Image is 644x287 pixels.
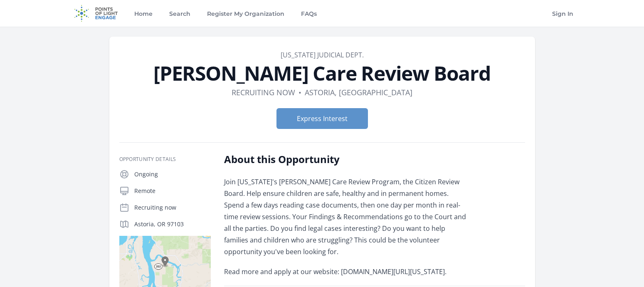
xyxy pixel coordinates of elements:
button: Express Interest [276,108,368,129]
p: Read more and apply at our website: [DOMAIN_NAME][URL][US_STATE]. [224,266,467,277]
p: Remote [134,187,211,195]
h1: [PERSON_NAME] Care Review Board [119,63,525,83]
dd: Astoria, [GEOGRAPHIC_DATA] [305,87,412,98]
p: Astoria, OR 97103 [134,220,211,228]
dd: Recruiting now [232,87,295,98]
h3: Opportunity Details [119,156,211,163]
a: [US_STATE] Judicial Dept. [281,50,364,59]
div: • [299,87,301,98]
p: Recruiting now [134,203,211,212]
p: Ongoing [134,170,211,178]
h2: About this Opportunity [224,153,467,166]
p: Join [US_STATE]'s [PERSON_NAME] Care Review Program, the Citizen Review Board. Help ensure childr... [224,176,467,257]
